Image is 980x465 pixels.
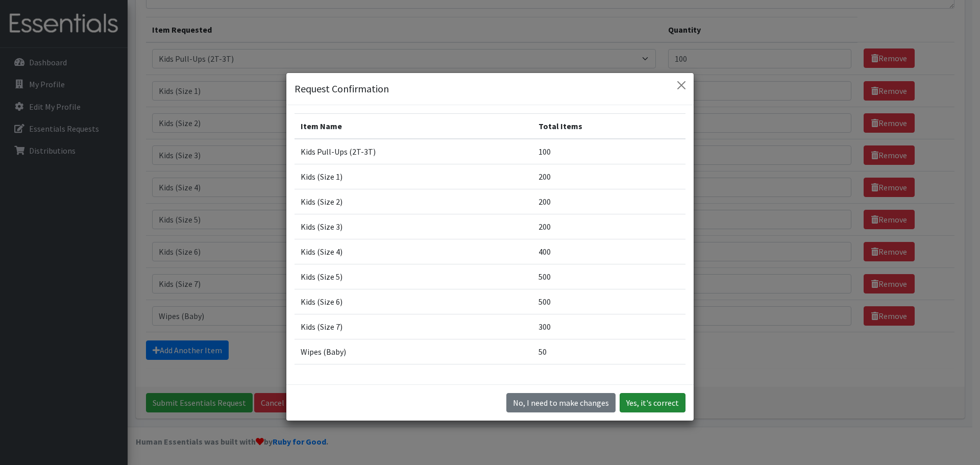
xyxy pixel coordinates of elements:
[532,189,685,214] td: 200
[532,289,685,314] td: 500
[295,164,532,189] td: Kids (Size 1)
[532,314,685,339] td: 300
[295,214,532,239] td: Kids (Size 3)
[295,239,532,264] td: Kids (Size 4)
[673,77,690,93] button: Close
[532,339,685,364] td: 50
[295,289,532,314] td: Kids (Size 6)
[532,239,685,264] td: 400
[532,139,685,164] td: 100
[532,214,685,239] td: 200
[295,114,532,139] th: Item Name
[295,81,389,96] h5: Request Confirmation
[532,164,685,189] td: 200
[620,393,685,412] button: Yes, it's correct
[295,314,532,339] td: Kids (Size 7)
[295,189,532,214] td: Kids (Size 2)
[295,264,532,289] td: Kids (Size 5)
[295,139,532,164] td: Kids Pull-Ups (2T-3T)
[506,393,616,412] button: No I need to make changes
[532,114,685,139] th: Total Items
[532,264,685,289] td: 500
[295,339,532,364] td: Wipes (Baby)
